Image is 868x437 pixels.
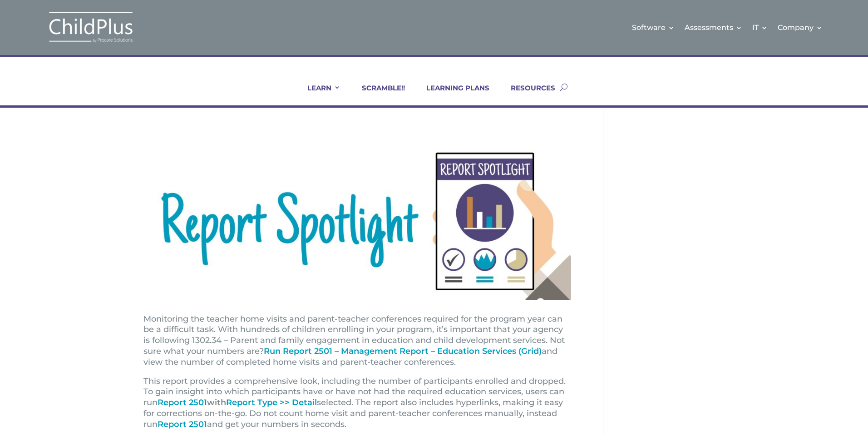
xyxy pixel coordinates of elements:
a: IT [752,9,768,46]
span: Report 2501 Report Type >> Detail [158,397,317,407]
a: LEARN [296,84,340,105]
span: Report 2501 [158,419,207,429]
a: RESOURCES [499,84,555,105]
span: Run Report 2501 – Management Report – Education Services (Grid) [264,346,542,356]
p: This report provides a comprehensive look, including the number of participants enrolled and drop... [143,376,571,430]
p: Monitoring the teacher home visits and parent-teacher conferences required for the program year c... [143,314,571,376]
a: LEARNING PLANS [415,84,489,105]
a: Company [778,9,823,46]
a: SCRAMBLE!! [350,84,405,105]
span: with [207,397,226,407]
a: Assessments [685,9,742,46]
a: Software [632,9,675,46]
